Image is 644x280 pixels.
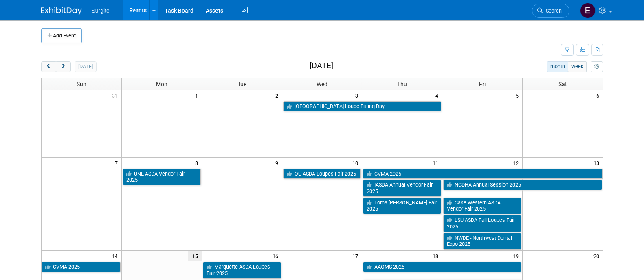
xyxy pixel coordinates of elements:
[194,158,202,168] span: 8
[443,215,521,232] a: LSU ASDA Fall Loupes Fair 2025
[310,61,333,70] h2: [DATE]
[317,81,327,87] span: Wed
[92,7,111,14] span: Surgitel
[111,251,121,261] span: 14
[363,180,441,196] a: IASDA Annual Vendor Fair 2025
[41,7,82,15] img: ExhibitDay
[547,61,568,72] button: month
[512,251,522,261] span: 19
[432,251,442,261] span: 18
[275,158,282,168] span: 9
[580,3,596,18] img: Event Coordinator
[443,233,521,250] a: NWDE - Northwest Dental Expo 2025
[568,61,587,72] button: week
[532,4,569,18] a: Search
[42,262,121,272] a: CVMA 2025
[41,61,56,72] button: prev
[443,198,521,214] a: Case Western ASDA Vendor Fair 2025
[363,262,521,272] a: AAOMS 2025
[432,158,442,168] span: 11
[75,61,96,72] button: [DATE]
[275,90,282,100] span: 2
[352,251,362,261] span: 17
[593,158,603,168] span: 13
[272,251,282,261] span: 16
[114,158,121,168] span: 7
[283,169,361,179] a: OU ASDA Loupes Fair 2025
[593,251,603,261] span: 20
[156,81,167,87] span: Mon
[111,90,121,100] span: 31
[203,262,281,278] a: Marquette ASDA Loupes Fair 2025
[77,81,86,87] span: Sun
[443,180,602,190] a: NCDHA Annual Session 2025
[435,90,442,100] span: 4
[352,158,362,168] span: 10
[56,61,71,72] button: next
[512,158,522,168] span: 12
[397,81,407,87] span: Thu
[558,81,567,87] span: Sat
[594,64,600,69] i: Personalize Calendar
[543,8,562,14] span: Search
[515,90,522,100] span: 5
[354,90,362,100] span: 3
[479,81,486,87] span: Fri
[194,90,202,100] span: 1
[41,28,82,43] button: Add Event
[363,198,441,214] a: Loma [PERSON_NAME] Fair 2025
[596,90,603,100] span: 6
[123,169,201,185] a: UNE ASDA Vendor Fair 2025
[591,61,603,72] button: myCustomButton
[188,251,202,261] span: 15
[283,101,442,112] a: [GEOGRAPHIC_DATA] Loupe Fitting Day
[237,81,246,87] span: Tue
[363,169,602,179] a: CVMA 2025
